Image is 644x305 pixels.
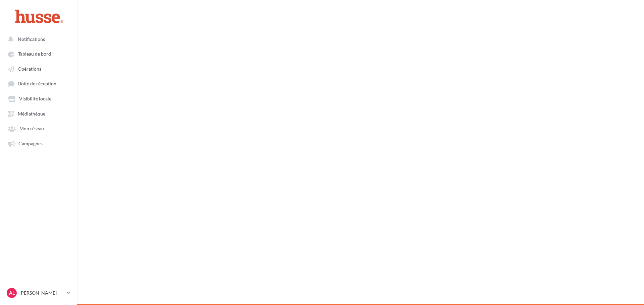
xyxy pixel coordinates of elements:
span: Tableau de bord [18,51,51,57]
span: Notifications [18,36,45,42]
a: Médiathèque [4,107,73,120]
a: Boîte de réception [4,77,73,90]
span: Médiathèque [18,111,45,117]
a: AL [PERSON_NAME] [5,287,72,299]
span: Campagnes [18,141,43,146]
span: AL [9,290,15,296]
a: Tableau de bord [4,48,73,60]
button: Notifications [4,33,70,45]
a: Opérations [4,63,73,75]
span: Mon réseau [19,126,44,132]
span: Visibilité locale [19,96,51,102]
a: Mon réseau [4,122,73,134]
a: Visibilité locale [4,92,73,104]
a: Campagnes [4,137,73,149]
p: [PERSON_NAME] [19,290,64,296]
span: Boîte de réception [18,81,56,87]
span: Opérations [18,66,41,72]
